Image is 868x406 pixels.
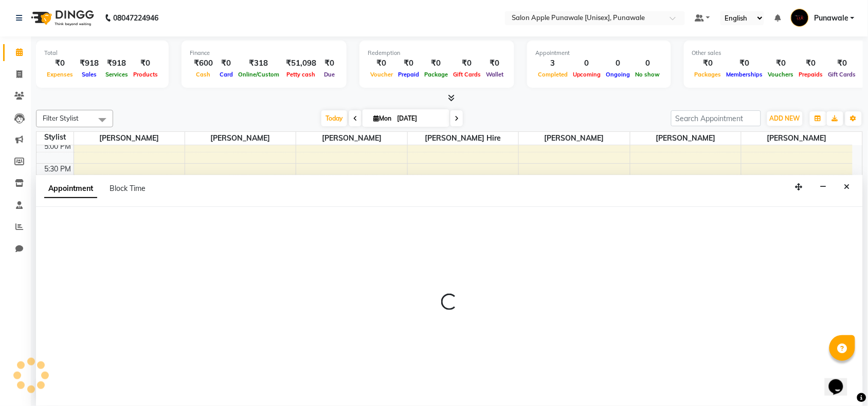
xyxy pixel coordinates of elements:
[692,71,724,78] span: Packages
[535,57,570,69] div: 3
[742,132,853,145] span: [PERSON_NAME]
[814,13,848,24] span: Punawale
[395,57,422,69] div: ₹0
[422,71,450,78] span: Package
[44,49,160,57] div: Total
[217,71,236,78] span: Card
[724,71,766,78] span: Memberships
[394,111,445,126] input: 2025-09-01
[450,57,483,69] div: ₹0
[368,71,395,78] span: Voucher
[74,132,185,145] span: [PERSON_NAME]
[766,71,797,78] span: Vouchers
[825,365,858,396] iframe: chat widget
[408,132,518,145] span: [PERSON_NAME] Hire
[79,71,99,78] span: Sales
[766,57,797,69] div: ₹0
[76,57,103,69] div: ₹918
[483,71,506,78] span: Wallet
[282,57,320,69] div: ₹51,098
[604,71,633,78] span: Ongoing
[103,71,131,78] span: Services
[770,114,800,122] span: ADD NEW
[570,57,604,69] div: 0
[483,57,506,69] div: ₹0
[43,141,74,152] div: 5:00 PM
[692,49,859,57] div: Other sales
[321,110,347,126] span: Today
[110,184,146,193] span: Block Time
[44,71,76,78] span: Expenses
[131,57,160,69] div: ₹0
[368,49,506,57] div: Redemption
[826,57,859,69] div: ₹0
[371,114,394,122] span: Mon
[791,9,809,27] img: Punawale
[422,57,450,69] div: ₹0
[190,57,217,69] div: ₹600
[633,71,663,78] span: No show
[236,71,282,78] span: Online/Custom
[535,71,570,78] span: Completed
[570,71,604,78] span: Upcoming
[37,132,74,143] div: Stylist
[535,49,663,57] div: Appointment
[767,111,803,126] button: ADD NEW
[103,57,131,69] div: ₹918
[797,57,826,69] div: ₹0
[395,71,422,78] span: Prepaid
[671,110,761,126] input: Search Appointment
[826,71,859,78] span: Gift Cards
[217,57,236,69] div: ₹0
[692,57,724,69] div: ₹0
[43,114,79,122] span: Filter Stylist
[185,132,296,145] span: [PERSON_NAME]
[113,4,158,32] b: 08047224946
[236,57,282,69] div: ₹318
[368,57,395,69] div: ₹0
[797,71,826,78] span: Prepaids
[633,57,663,69] div: 0
[44,180,97,198] span: Appointment
[724,57,766,69] div: ₹0
[43,164,74,175] div: 5:30 PM
[194,71,213,78] span: Cash
[519,132,629,145] span: [PERSON_NAME]
[630,132,741,145] span: [PERSON_NAME]
[321,71,337,78] span: Due
[131,71,160,78] span: Products
[284,71,318,78] span: Petty cash
[44,57,76,69] div: ₹0
[604,57,633,69] div: 0
[190,49,338,57] div: Finance
[840,179,855,195] button: Close
[296,132,407,145] span: [PERSON_NAME]
[26,4,97,32] img: logo
[450,71,483,78] span: Gift Cards
[320,57,338,69] div: ₹0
